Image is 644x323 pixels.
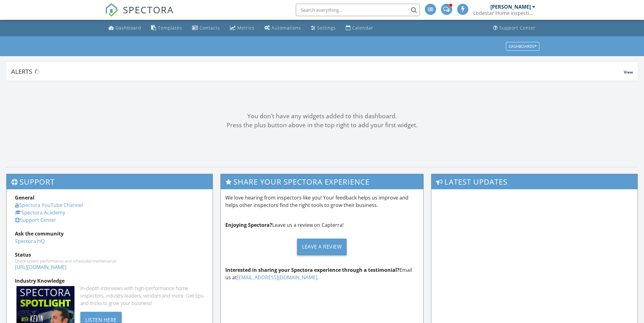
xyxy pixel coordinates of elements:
[499,25,536,31] div: Support Center
[200,25,220,31] div: Contacts
[221,174,423,189] h3: Share Your Spectora Experience
[115,25,141,31] div: Dashboard
[15,277,204,285] div: Industry Knowledge
[123,3,174,16] span: SPECTORA
[7,174,213,189] h3: Support
[80,316,122,323] a: Listen Here
[15,230,204,237] div: Ask the community
[225,266,418,281] p: Email us at .
[190,22,223,34] a: Contacts
[15,238,45,244] a: Spectora HQ
[15,251,204,258] div: Status
[225,222,272,228] strong: Enjoying Spectora?
[158,25,182,31] div: Templates
[11,67,624,76] div: Alerts
[506,42,539,51] button: Dashboards
[624,70,633,75] span: View
[15,209,65,216] a: Spectora Academy
[225,234,418,260] a: Leave a Review
[237,274,317,281] a: [EMAIL_ADDRESS][DOMAIN_NAME]
[490,4,531,10] div: [PERSON_NAME]
[352,25,373,31] div: Calendar
[317,25,336,31] div: Settings
[237,25,254,31] div: Metrics
[227,22,257,34] a: Metrics
[272,25,301,31] div: Automations
[6,112,638,121] div: You don't have any widgets added to this dashboard.
[106,22,144,34] a: Dashboard
[15,194,34,201] strong: General
[431,174,637,189] h3: Latest Updates
[15,264,66,271] a: [URL][DOMAIN_NAME]
[225,194,418,209] p: We love hearing from inspectors like you! Your feedback helps us improve and helps other inspecto...
[509,44,537,48] div: Dashboards
[473,10,535,16] div: Lodestar Home inspections ,LLC
[6,121,638,130] div: Press the plus button above in the top right to add your first widget.
[225,267,399,273] strong: Interested in sharing your Spectora experience through a testimonial?
[15,202,83,209] a: Spectora YouTube Channel
[15,217,56,223] a: Support Center
[343,22,376,34] a: Calendar
[149,22,185,34] a: Templates
[80,285,204,307] div: In-depth interviews with high-performance home inspectors, industry leaders, vendors and more. Ge...
[296,4,420,16] input: Search everything...
[105,8,174,21] a: SPECTORA
[225,221,418,229] p: Leave us a review on Capterra!
[308,22,338,34] a: Settings
[15,258,204,263] div: Check system performance and scheduled maintenance.
[297,239,347,255] div: Leave a Review
[262,22,304,34] a: Automations (Advanced)
[491,22,538,34] a: Support Center
[105,3,119,17] img: The Best Home Inspection Software - Spectora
